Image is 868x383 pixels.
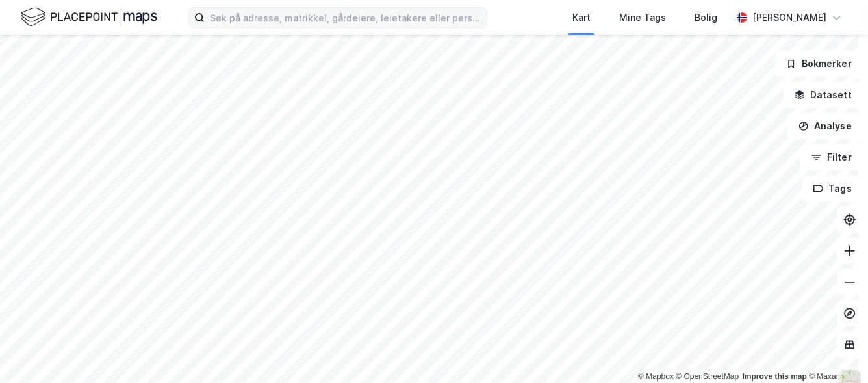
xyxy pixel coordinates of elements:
[802,176,863,202] button: Tags
[695,10,717,25] div: Bolig
[205,8,487,27] input: Søk på adresse, matrikkel, gårdeiere, leietakere eller personer
[784,82,863,108] button: Datasett
[21,6,157,29] img: logo.f888ab2527a4732fd821a326f86c7f29.svg
[803,321,868,383] iframe: Chat Widget
[775,51,863,77] button: Bokmerker
[572,10,591,25] div: Kart
[752,10,826,25] div: [PERSON_NAME]
[743,372,807,381] a: Improve this map
[619,10,666,25] div: Mine Tags
[803,321,868,383] div: Kontrollprogram for chat
[676,372,739,381] a: OpenStreetMap
[638,372,674,381] a: Mapbox
[787,113,863,139] button: Analyse
[800,144,863,170] button: Filter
